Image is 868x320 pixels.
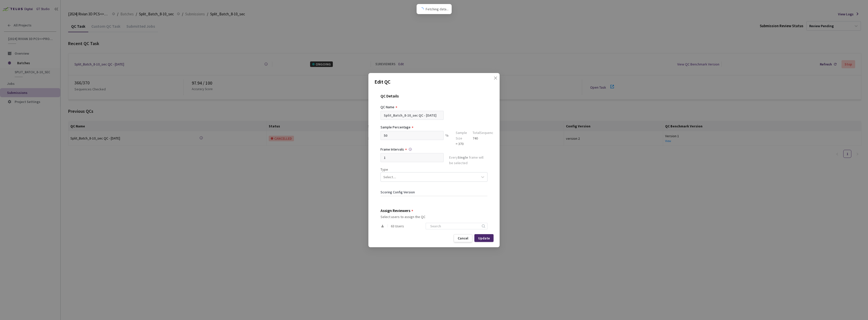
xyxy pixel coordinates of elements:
div: Assign Reviewers [381,208,410,213]
div: Type [381,167,487,172]
div: = 370 [456,141,467,147]
div: QC Name [381,104,394,110]
div: Select users to assign the QC [381,215,487,219]
input: Enter frame interval [381,153,444,162]
div: Select... [383,174,396,180]
strong: Single [458,155,468,160]
span: Fetching data... [426,6,449,12]
div: QC Details [381,94,487,104]
div: Sample Size [456,130,467,141]
p: Edit QC [374,78,494,86]
button: Close [489,76,497,84]
span: close [494,76,498,90]
div: Total Sequences [473,130,497,135]
div: Update [478,236,490,240]
div: Every frame will be selected [449,155,487,167]
span: loading [419,7,424,12]
span: Scoring Config Version [381,190,415,194]
div: 740 [473,135,497,141]
div: % [444,131,450,147]
input: e.g. 10 [381,131,444,140]
div: Cancel [458,236,468,240]
span: 63 Users [391,224,404,228]
div: Sample Percentage [381,124,411,130]
div: Frame Intervals [381,147,404,152]
input: Search [427,223,481,229]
